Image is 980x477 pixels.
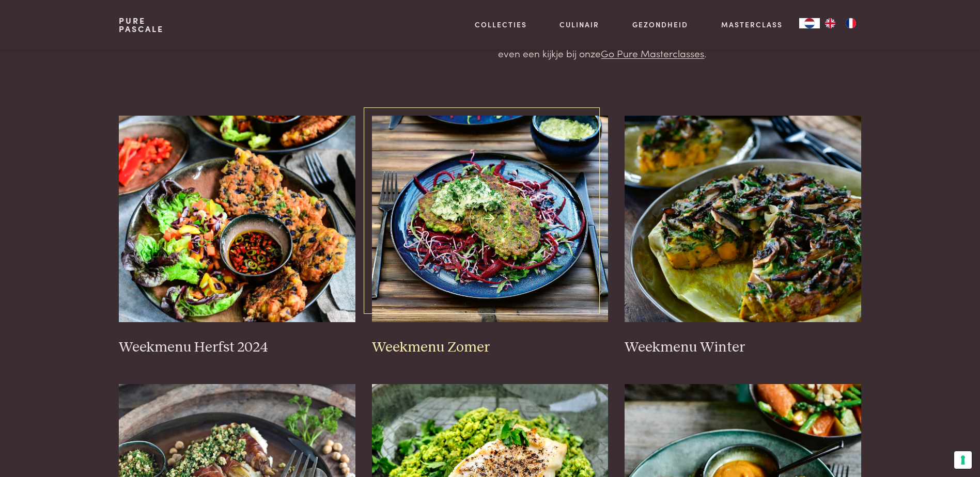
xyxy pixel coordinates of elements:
h3: Weekmenu Herfst 2024 [119,339,355,357]
a: Weekmenu Winter Weekmenu Winter [625,116,861,356]
img: Weekmenu Herfst 2024 [119,116,355,322]
h3: Weekmenu Zomer [372,339,609,357]
img: Weekmenu Zomer [372,116,609,322]
a: PurePascale [119,17,164,33]
h3: Weekmenu Winter [625,339,861,357]
img: Weekmenu Winter [625,116,861,322]
a: Culinair [559,19,599,30]
a: NL [799,18,820,28]
a: Weekmenu Zomer Weekmenu Zomer [372,116,609,356]
a: EN [820,18,841,28]
a: Masterclass [721,19,783,30]
a: Collecties [475,19,527,30]
a: Go Pure Masterclasses [601,46,704,60]
a: Weekmenu Herfst 2024 Weekmenu Herfst 2024 [119,116,355,356]
a: Gezondheid [632,19,688,30]
button: Uw voorkeuren voor toestemming voor trackingtechnologieën [954,451,972,469]
a: FR [841,18,861,28]
div: Language [799,18,820,28]
ul: Language list [820,18,861,28]
aside: Language selected: Nederlands [799,18,861,28]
